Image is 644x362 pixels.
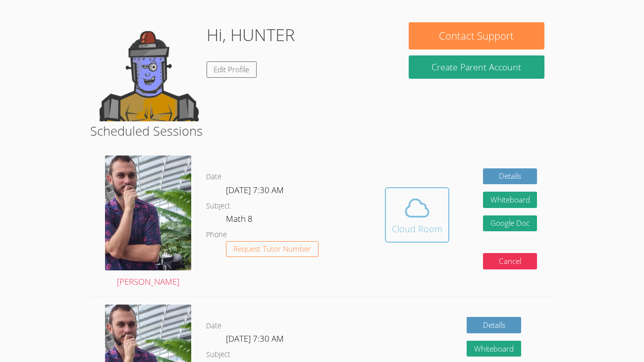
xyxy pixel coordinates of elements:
button: Create Parent Account [409,55,545,79]
dd: Math 8 [226,212,255,229]
div: Cloud Room [392,222,442,236]
img: 20240721_091457.jpg [105,155,191,270]
a: [PERSON_NAME] [105,155,191,289]
a: Google Doc [483,215,537,232]
button: Whiteboard [467,341,521,357]
button: Request Tutor Number [226,241,319,258]
h2: Scheduled Sessions [90,121,554,140]
dt: Subject [206,200,230,212]
dt: Date [206,171,221,183]
dt: Date [206,320,221,332]
img: default.png [100,22,199,121]
dt: Phone [206,229,227,241]
dt: Subject [206,349,230,361]
button: Contact Support [409,22,545,50]
span: Request Tutor Number [233,245,311,253]
span: [DATE] 7:30 AM [226,333,284,344]
a: Details [483,168,537,185]
span: [DATE] 7:30 AM [226,184,284,196]
a: Details [467,317,521,333]
h1: Hi, HUNTER [207,22,295,48]
button: Cancel [483,253,537,269]
button: Cloud Room [385,187,449,243]
button: Whiteboard [483,192,537,208]
a: Edit Profile [207,61,257,78]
